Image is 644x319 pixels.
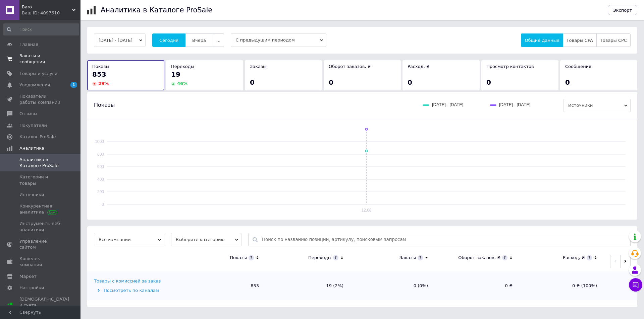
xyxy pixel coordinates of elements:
span: Покупатели [19,123,47,129]
td: 0 ₴ [435,271,519,300]
text: 400 [97,177,104,182]
span: Выберите категорию [171,233,241,246]
h1: Аналитика в Каталоге ProSale [101,6,212,14]
span: 0 [565,78,570,86]
span: Товары CPA [567,38,593,43]
button: Чат с покупателем [629,278,642,292]
span: ... [216,38,220,43]
span: Заказы и сообщения [19,53,62,65]
td: 0 ₴ (100%) [519,271,604,300]
span: Источники [19,192,44,198]
input: Поиск [3,23,79,35]
span: Baro [22,4,72,10]
div: Переходы [308,255,331,261]
button: Общие данные [521,33,563,47]
span: Просмотр контактов [486,64,534,69]
span: Маркет [19,273,37,280]
span: Аналитика [19,145,44,151]
span: Аналитика в Каталоге ProSale [19,157,62,169]
span: Расход, ₴ [408,64,430,69]
div: Заказы [399,255,416,261]
span: Кошелек компании [19,256,62,268]
text: 0 [102,202,104,207]
span: Вчера [192,38,206,43]
span: С предыдущим периодом [231,33,326,47]
span: 1 [70,82,77,88]
span: Показы [92,64,109,69]
span: Экспорт [613,8,632,13]
div: Посмотреть по каналам [94,288,179,294]
span: Переходы [171,64,194,69]
button: ... [213,33,224,47]
button: Товары CPC [596,33,631,47]
span: Товары CPC [600,38,627,43]
text: 1000 [95,139,104,144]
span: Управление сайтом [19,238,62,250]
span: Оборот заказов, ₴ [329,64,371,69]
span: 19 [171,70,180,78]
span: 0 [486,78,491,86]
text: 800 [97,152,104,157]
span: Сообщения [565,64,591,69]
span: Товары и услуги [19,71,57,77]
div: Оборот заказов, ₴ [458,255,500,261]
button: Товары CPA [563,33,597,47]
div: Показы [230,255,247,261]
span: 0 [250,78,255,86]
span: Показатели работы компании [19,93,62,105]
span: Настройки [19,285,44,291]
button: Сегодня [152,33,185,47]
span: 29 % [98,81,109,86]
td: 0 (0%) [350,271,435,300]
span: Главная [19,42,38,48]
span: Отзывы [19,111,37,117]
span: Общие данные [525,38,559,43]
input: Поиск по названию позиции, артикулу, поисковым запросам [262,233,627,246]
text: 200 [97,189,104,194]
span: Источники [563,99,631,112]
text: 12.08 [361,208,371,213]
span: 0 [408,78,412,86]
span: Показы [94,101,115,109]
span: Конкурентная аналитика [19,203,62,215]
span: [DEMOGRAPHIC_DATA] и счета [19,296,69,315]
button: Вчера [185,33,213,47]
span: Категории и товары [19,174,62,186]
span: Все кампании [94,233,164,246]
span: Каталог ProSale [19,134,56,140]
span: 46 % [177,81,187,86]
span: Сегодня [159,38,178,43]
div: Ваш ID: 4097610 [22,10,80,16]
span: 853 [92,70,106,78]
div: Расход, ₴ [563,255,585,261]
td: 19 (2%) [266,271,350,300]
span: Уведомления [19,82,50,88]
text: 600 [97,164,104,169]
span: Заказы [250,64,266,69]
span: 0 [329,78,333,86]
td: 853 [181,271,266,300]
div: Товары с комиссией за заказ [94,278,161,284]
button: Экспорт [608,5,637,15]
button: [DATE] - [DATE] [94,33,146,47]
span: Инструменты веб-аналитики [19,221,62,233]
